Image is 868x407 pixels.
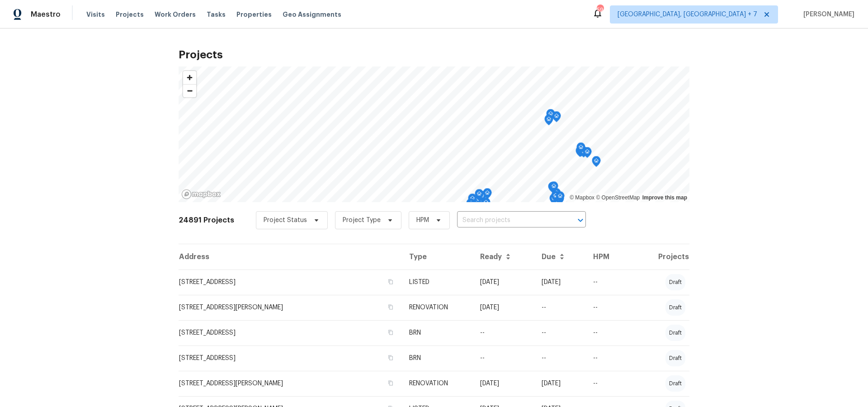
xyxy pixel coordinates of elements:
div: Map marker [549,194,558,208]
div: Map marker [592,156,601,170]
button: Copy Address [387,278,395,286]
td: [DATE] [473,371,534,396]
a: Mapbox [570,194,594,201]
th: HPM [586,244,627,270]
th: Projects [627,244,689,270]
th: Address [179,244,402,270]
td: -- [473,320,534,345]
td: -- [473,345,534,371]
td: [DATE] [473,295,534,320]
span: [PERSON_NAME] [800,10,854,19]
span: [GEOGRAPHIC_DATA], [GEOGRAPHIC_DATA] + 7 [618,10,757,19]
div: Map marker [551,191,560,205]
span: Projects [116,10,144,19]
div: 59 [597,5,603,14]
div: draft [665,299,685,316]
td: RENOVATION [402,295,473,320]
a: Mapbox homepage [181,189,221,199]
div: draft [665,274,685,290]
td: [DATE] [534,371,585,396]
div: Map marker [466,199,475,213]
td: [DATE] [534,270,585,295]
div: Map marker [467,201,476,215]
div: Map marker [468,194,477,208]
div: Map marker [475,189,484,203]
td: -- [534,295,585,320]
button: Zoom out [183,84,196,97]
span: Project Type [343,216,381,225]
div: draft [665,350,685,366]
button: Open [574,214,587,227]
div: Map marker [576,146,585,160]
div: Map marker [483,188,492,202]
button: Copy Address [387,303,395,311]
td: RENOVATION [402,371,473,396]
span: Zoom out [183,85,196,97]
td: -- [586,320,627,345]
div: Map marker [544,114,553,128]
div: Map marker [549,181,558,195]
div: Map marker [552,188,561,202]
canvas: Map [179,66,689,202]
td: BRN [402,345,473,371]
button: Copy Address [387,328,395,336]
td: -- [534,320,585,345]
td: -- [586,270,627,295]
button: Copy Address [387,379,395,387]
a: Improve this map [642,194,687,201]
td: BRN [402,320,473,345]
div: Map marker [552,111,561,125]
td: -- [586,295,627,320]
td: LISTED [402,270,473,295]
span: Maestro [31,10,61,19]
span: Tasks [207,11,226,18]
a: OpenStreetMap [596,194,640,201]
td: -- [534,345,585,371]
td: [STREET_ADDRESS][PERSON_NAME] [179,371,402,396]
th: Type [402,244,473,270]
div: Map marker [576,142,585,156]
span: Project Status [264,216,307,225]
td: [STREET_ADDRESS] [179,345,402,371]
div: Map marker [556,191,565,205]
div: Map marker [546,109,555,123]
div: Map marker [481,198,491,212]
td: [STREET_ADDRESS] [179,270,402,295]
td: -- [586,371,627,396]
h2: Projects [179,50,689,59]
td: [STREET_ADDRESS][PERSON_NAME] [179,295,402,320]
button: Zoom in [183,71,196,84]
button: Copy Address [387,354,395,362]
span: Geo Assignments [283,10,341,19]
div: Map marker [583,147,592,161]
span: Properties [236,10,272,19]
span: HPM [416,216,429,225]
h2: 24891 Projects [179,216,234,225]
td: [STREET_ADDRESS] [179,320,402,345]
div: draft [665,375,685,392]
td: -- [586,345,627,371]
td: [DATE] [473,270,534,295]
th: Due [534,244,585,270]
div: Map marker [474,201,483,215]
div: Map marker [467,199,476,213]
span: Visits [86,10,105,19]
input: Search projects [457,213,561,227]
div: draft [665,325,685,341]
th: Ready [473,244,534,270]
div: Map marker [548,182,557,196]
span: Work Orders [155,10,196,19]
